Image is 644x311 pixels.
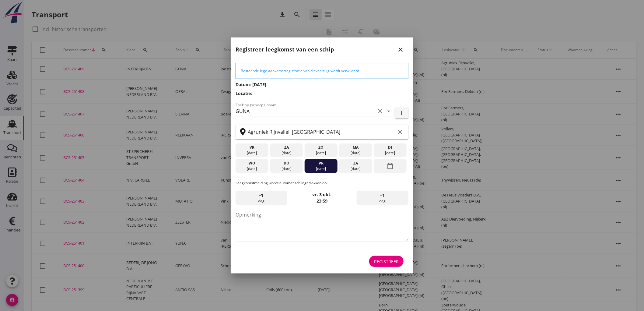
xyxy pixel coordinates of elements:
i: clear [376,108,384,115]
div: [DATE] [341,150,371,156]
div: [DATE] [237,166,267,171]
div: [DATE] [271,150,301,156]
div: vr [306,161,336,166]
div: dag [357,191,408,205]
i: date_range [387,161,394,171]
div: [DATE] [375,150,405,156]
h3: Locatie: [236,90,408,97]
strong: vr. 3 okt. [313,192,332,197]
textarea: Opmerking [236,210,408,242]
div: za [271,145,301,150]
input: Zoek op terminal of plaats [248,127,395,137]
div: [DATE] [306,166,336,171]
div: [DATE] [341,166,371,171]
div: [DATE] [306,150,336,156]
div: di [375,145,405,150]
div: dag [236,191,287,205]
i: close [397,46,404,53]
div: zo [306,145,336,150]
input: Zoek op (scheeps)naam [236,106,375,116]
span: +1 [380,192,385,199]
h2: Registreer leegkomst van een schip [236,45,334,54]
i: arrow_drop_down [385,108,392,115]
div: vr [237,145,267,150]
div: do [271,161,301,166]
div: [DATE] [271,166,301,171]
i: add [398,109,405,117]
div: Bestaande lege aankomstregistratie van dit vaartuig wordt verwijderd. [241,68,403,74]
h3: Datum: [DATE] [236,81,408,88]
div: [DATE] [237,150,267,156]
strong: 23:59 [317,198,327,204]
i: clear [396,128,404,136]
p: Leegkomstmelding wordt automatisch ingetrokken op: [236,180,408,186]
div: Registreer [374,258,399,265]
div: za [341,161,371,166]
span: -1 [260,192,264,199]
button: Registreer [369,256,404,267]
div: ma [341,145,371,150]
div: wo [237,161,267,166]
